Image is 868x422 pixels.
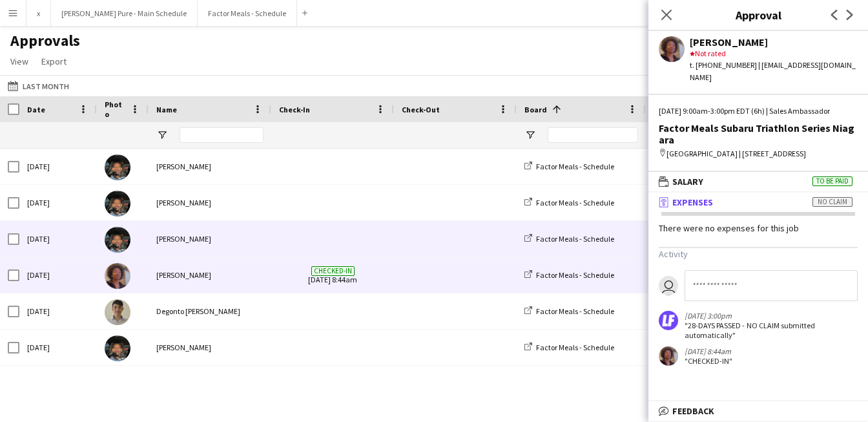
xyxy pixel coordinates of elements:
[311,266,355,276] span: Checked-in
[690,36,858,48] div: [PERSON_NAME]
[19,257,97,293] div: [DATE]
[36,53,72,70] a: Export
[524,129,536,141] button: Open Filter Menu
[156,105,177,114] span: Name
[26,1,51,26] button: x
[672,405,714,417] span: Feedback
[536,198,614,207] span: Factor Meals - Schedule
[690,59,858,83] div: t. [PHONE_NUMBER] | [EMAIL_ADDRESS][DOMAIN_NAME]
[648,193,868,212] mat-expansion-panel-header: ExpensesNo claim
[524,234,614,244] a: Factor Meals - Schedule
[685,321,818,340] div: "28-DAYS PASSED - NO CLAIM submitted automatically"
[659,148,858,160] div: [GEOGRAPHIC_DATA] | [STREET_ADDRESS]
[105,100,125,119] span: Photo
[648,6,868,23] h3: Approval
[41,56,67,67] span: Export
[659,248,858,260] h3: Activity
[149,221,271,257] div: [PERSON_NAME]
[524,270,614,280] a: Factor Meals - Schedule
[105,299,130,325] img: Degonto Mazumder
[149,293,271,329] div: Degonto [PERSON_NAME]
[524,162,614,171] a: Factor Meals - Schedule
[685,311,818,321] div: [DATE] 3:00pm
[648,212,868,383] div: ExpensesNo claim
[19,293,97,329] div: [DATE]
[149,257,271,293] div: [PERSON_NAME]
[659,346,678,366] app-user-avatar: Destiny Kondell
[524,343,614,352] a: Factor Meals - Schedule
[27,105,45,114] span: Date
[690,48,858,59] div: Not rated
[149,185,271,220] div: [PERSON_NAME]
[19,185,97,220] div: [DATE]
[812,176,852,186] span: To be paid
[279,257,386,293] span: [DATE] 8:44am
[536,270,614,280] span: Factor Meals - Schedule
[648,222,868,234] div: There were no expenses for this job
[19,330,97,365] div: [DATE]
[5,78,72,94] button: Last Month
[659,311,678,330] img: logo.png
[19,221,97,257] div: [DATE]
[19,149,97,184] div: [DATE]
[685,346,732,356] div: [DATE] 8:44am
[524,198,614,207] a: Factor Meals - Schedule
[548,127,638,143] input: Board Filter Input
[105,191,130,216] img: Mamoun Elsiddig
[105,263,130,289] img: Destiny Kondell
[685,356,732,366] div: "CHECKED-IN"
[180,127,263,143] input: Name Filter Input
[672,196,713,208] span: Expenses
[198,1,297,26] button: Factor Meals - Schedule
[10,56,28,67] span: View
[672,176,703,187] span: Salary
[51,1,198,26] button: [PERSON_NAME] Pure - Main Schedule
[105,227,130,253] img: Mamoun Elsiddig
[659,122,858,145] div: Factor Meals Subaru Triathlon Series Niagara
[105,335,130,361] img: Mamoun Elsiddig
[149,330,271,365] div: [PERSON_NAME]
[156,129,168,141] button: Open Filter Menu
[149,149,271,184] div: [PERSON_NAME]
[648,172,868,191] mat-expansion-panel-header: SalaryTo be paid
[105,154,130,180] img: Mamoun Elsiddig
[279,105,310,114] span: Check-In
[536,234,614,244] span: Factor Meals - Schedule
[536,162,614,171] span: Factor Meals - Schedule
[536,343,614,352] span: Factor Meals - Schedule
[402,105,440,114] span: Check-Out
[648,401,868,421] mat-expansion-panel-header: Feedback
[659,105,858,117] div: [DATE] 9:00am-3:00pm EDT (6h) | Sales Ambassador
[812,197,852,207] span: No claim
[5,53,34,70] a: View
[524,105,547,114] span: Board
[536,306,614,316] span: Factor Meals - Schedule
[524,306,614,316] a: Factor Meals - Schedule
